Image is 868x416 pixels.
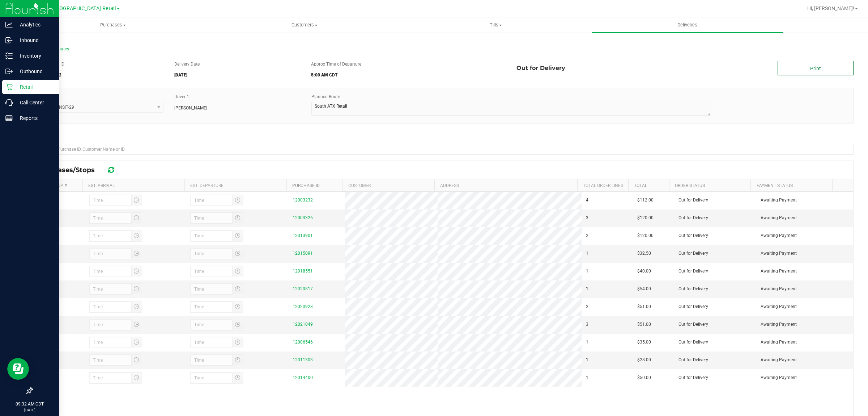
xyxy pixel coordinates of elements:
[209,22,400,28] span: Customers
[586,215,588,221] span: 3
[678,339,708,346] span: Out for Delivery
[757,183,793,188] a: Payment Status
[761,232,797,239] span: Awaiting Payment
[678,232,708,239] span: Out for Delivery
[761,268,797,275] span: Awaiting Payment
[637,268,651,275] span: $40.00
[761,215,797,221] span: Awaiting Payment
[5,52,13,59] inline-svg: Inventory
[586,357,588,363] span: 1
[400,17,591,33] a: Tills
[586,321,588,328] span: 3
[13,67,56,76] p: Outbound
[293,357,313,362] a: 12011303
[761,250,797,257] span: Awaiting Payment
[174,105,207,111] span: [PERSON_NAME]
[678,250,708,257] span: Out for Delivery
[400,22,591,28] span: Tills
[5,99,13,106] inline-svg: Call Center
[586,232,588,239] span: 2
[13,98,56,107] p: Call Center
[311,73,506,78] h5: 5:00 AM CDT
[293,322,313,327] a: 12021049
[7,358,29,380] iframe: Resource center
[293,340,313,345] a: 12006546
[761,197,797,204] span: Awaiting Payment
[761,339,797,346] span: Awaiting Payment
[761,357,797,363] span: Awaiting Payment
[184,179,286,192] th: Est. Departure
[311,61,361,67] label: Approx Time of Departure
[13,20,56,29] p: Analytics
[678,197,708,204] span: Out for Delivery
[293,215,313,220] a: 12003326
[293,197,313,203] a: 12003232
[5,83,13,91] inline-svg: Retail
[13,36,56,45] p: Inbound
[678,286,708,292] span: Out for Delivery
[761,374,797,381] span: Awaiting Payment
[586,250,588,257] span: 1
[209,17,400,33] a: Customers
[13,51,56,60] p: Inventory
[516,61,565,75] span: Out for Delivery
[28,5,116,12] span: TX South-[GEOGRAPHIC_DATA] Retail
[637,197,654,204] span: $112.00
[592,17,783,33] a: Deliveries
[293,233,313,238] a: 12013901
[586,303,588,310] span: 2
[637,215,654,221] span: $120.00
[586,268,588,275] span: 1
[668,22,707,28] span: Deliveries
[761,303,797,310] span: Awaiting Payment
[13,114,56,122] p: Reports
[18,22,208,28] span: Purchases
[637,286,651,292] span: $54.00
[174,73,301,78] h5: [DATE]
[5,115,13,122] inline-svg: Reports
[678,357,708,363] span: Out for Delivery
[761,286,797,292] span: Awaiting Payment
[311,93,340,100] label: Planned Route
[17,17,209,33] a: Purchases
[174,61,200,67] label: Delivery Date
[637,303,651,310] span: $51.00
[32,144,854,155] input: Search Purchase ID, Customer Name or ID
[678,215,708,221] span: Out for Delivery
[678,268,708,275] span: Out for Delivery
[342,179,434,192] th: Customer
[637,374,651,381] span: $50.00
[678,374,708,381] span: Out for Delivery
[678,321,708,328] span: Out for Delivery
[678,303,708,310] span: Out for Delivery
[5,21,13,28] inline-svg: Analytics
[434,179,577,192] th: Address
[778,61,854,75] a: Print Manifest
[293,304,313,309] a: 12020923
[637,321,651,328] span: $51.00
[637,339,651,346] span: $35.00
[5,37,13,44] inline-svg: Inbound
[637,250,651,257] span: $32.50
[586,197,588,204] span: 4
[293,269,313,274] a: 12018551
[292,183,320,188] a: Purchase ID
[586,339,588,346] span: 1
[637,357,651,363] span: $28.00
[293,251,313,256] a: 12015091
[3,401,56,407] p: 09:32 AM CDT
[293,286,313,291] a: 12020817
[293,375,313,380] a: 12014400
[634,183,647,188] a: Total
[5,68,13,75] inline-svg: Outbound
[174,93,189,100] label: Driver 1
[586,286,588,292] span: 1
[637,232,654,239] span: $120.00
[586,374,588,381] span: 1
[807,5,854,11] span: Hi, [PERSON_NAME]!
[675,183,705,188] a: Order Status
[3,407,56,413] p: [DATE]
[38,166,102,174] span: Purchases/Stops
[761,321,797,328] span: Awaiting Payment
[13,83,56,91] p: Retail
